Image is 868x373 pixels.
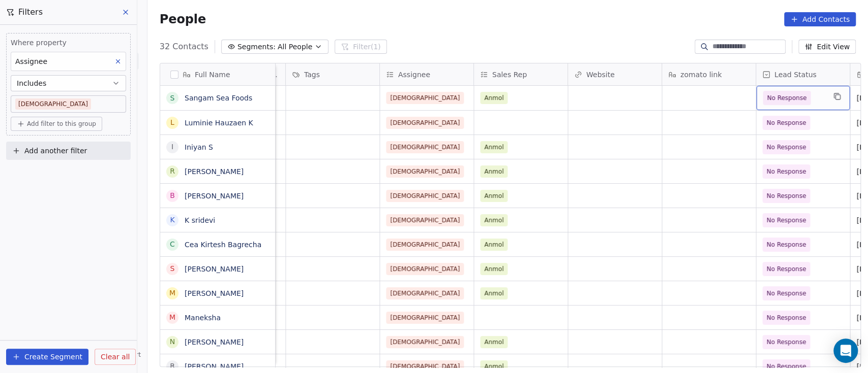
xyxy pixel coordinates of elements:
a: [PERSON_NAME] [185,362,244,370]
span: Anmol [480,360,507,372]
span: [DEMOGRAPHIC_DATA] [386,92,464,104]
div: Full Name [160,63,275,85]
span: No Response [766,191,806,201]
div: M [169,312,175,323]
button: Add Contacts [784,12,856,26]
div: Website [568,63,662,85]
div: L [170,117,174,128]
div: grid [160,86,276,367]
a: [PERSON_NAME] [185,192,244,200]
span: Anmol [480,190,507,202]
span: No Response [766,215,806,225]
span: [DEMOGRAPHIC_DATA] [386,360,464,372]
div: Open Intercom Messenger [833,338,858,363]
span: Full Name [195,70,230,80]
span: Segments: [237,42,276,52]
a: [PERSON_NAME] [185,289,244,297]
a: [PERSON_NAME] [185,338,244,346]
span: [DEMOGRAPHIC_DATA] [386,214,464,226]
span: No Response [766,361,806,371]
span: Anmol [480,336,507,348]
span: [DEMOGRAPHIC_DATA] [386,117,464,129]
div: N [170,336,175,347]
span: Anmol [480,165,507,178]
span: [DEMOGRAPHIC_DATA] [386,263,464,275]
span: No Response [766,313,806,323]
a: Maneksha [185,314,221,322]
span: No Response [766,142,806,152]
span: No Response [766,337,806,347]
a: K sridevi [185,216,215,224]
a: Cea Kirtesh Bagrecha [185,241,261,249]
span: People [160,12,206,27]
span: [DEMOGRAPHIC_DATA] [386,239,464,251]
span: [DEMOGRAPHIC_DATA] [386,141,464,153]
div: M [169,288,175,298]
span: Tags [304,70,320,80]
div: zomato link [662,63,756,85]
button: Edit View [798,40,856,54]
span: No Response [766,166,806,177]
span: Help & Support [94,351,141,359]
span: Anmol [480,287,507,299]
div: S [170,93,174,104]
div: Lead Status [756,63,850,85]
span: No Response [766,264,806,274]
a: Iniyan S [185,143,213,151]
div: C [170,239,175,250]
span: No Response [766,240,806,250]
span: No Response [766,118,806,128]
span: [DEMOGRAPHIC_DATA] [386,312,464,324]
span: [DEMOGRAPHIC_DATA] [386,190,464,202]
div: R [170,361,175,371]
span: Anmol [480,239,507,251]
div: Assignee [380,63,473,85]
span: Assignee [398,70,430,80]
span: Anmol [480,263,507,275]
div: Sales Rep [474,63,567,85]
button: Filter(1) [335,40,387,54]
span: [DEMOGRAPHIC_DATA] [386,165,464,178]
span: Sales Rep [492,70,527,80]
span: Anmol [480,214,507,226]
a: Help & Support [84,351,141,359]
div: R [170,166,175,177]
span: No Response [767,93,806,103]
div: K [170,215,174,225]
span: All People [278,42,312,52]
span: zomato link [680,70,722,80]
a: Sangam Sea Foods [185,94,252,102]
a: [PERSON_NAME] [185,167,244,176]
span: Lead Status [774,70,817,80]
span: 32 Contacts [160,41,208,53]
span: [DEMOGRAPHIC_DATA] [386,336,464,348]
span: Website [586,70,615,80]
span: Anmol [480,92,507,104]
a: Luminie Hauzaen K [185,119,253,127]
div: I [171,142,173,152]
span: [DEMOGRAPHIC_DATA] [386,287,464,299]
div: B [170,190,175,201]
div: S [170,263,174,274]
span: Anmol [480,141,507,153]
a: [PERSON_NAME] [185,265,244,273]
span: No Response [766,288,806,298]
div: Tags [286,63,379,85]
